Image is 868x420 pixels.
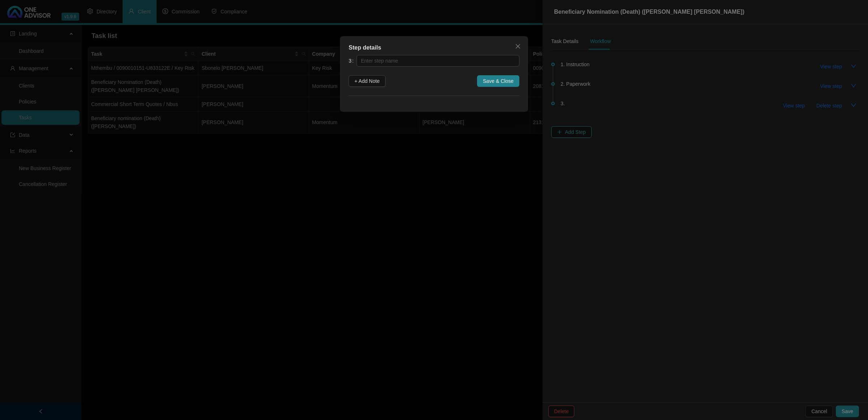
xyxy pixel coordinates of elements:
span: close [515,43,521,49]
span: + Add Note [354,77,380,85]
button: Save & Close [477,75,519,87]
button: + Add Note [349,75,386,87]
label: 3 [349,55,357,67]
div: Step details [349,43,519,52]
input: Enter step name [357,55,519,67]
span: Save & Close [483,77,514,85]
button: Close [512,41,524,52]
